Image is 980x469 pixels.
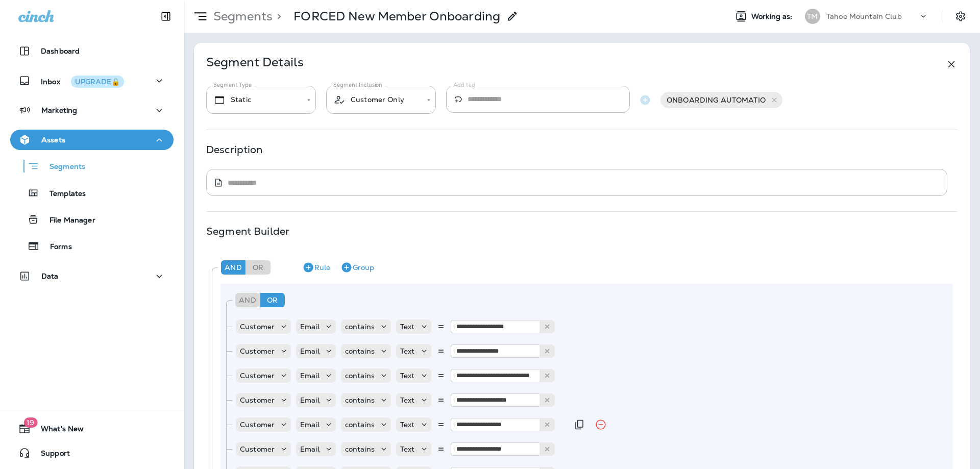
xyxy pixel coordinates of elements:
label: Add tag [453,81,475,89]
p: contains [345,396,375,404]
button: Data [10,266,174,286]
p: Email [300,372,320,380]
div: And [221,260,246,275]
button: Dashboard [10,41,174,61]
p: Segment Details [206,58,304,70]
p: Customer [240,323,275,331]
p: File Manager [39,216,95,226]
button: Assets [10,130,174,150]
span: What's New [31,425,84,437]
p: Segments [39,162,85,172]
button: Settings [951,7,970,26]
p: contains [345,323,375,331]
p: Data [41,272,59,280]
button: Group [336,259,378,276]
p: Text [400,347,415,355]
div: TM [805,9,820,24]
p: Templates [39,189,86,199]
p: Text [400,396,415,404]
button: Remove Rule [591,414,611,435]
p: Segment Builder [206,227,289,235]
p: Text [400,421,415,429]
p: Email [300,421,320,429]
p: Customer [240,347,275,355]
p: Customer [240,372,275,380]
p: Email [300,445,320,453]
div: Or [260,293,285,307]
button: Collapse Sidebar [152,6,180,27]
p: Customer [240,445,275,453]
label: Segment Inclusion [333,81,382,89]
p: FORCED New Member Onboarding [293,9,500,24]
p: contains [345,347,375,355]
span: Support [31,449,70,461]
span: Working as: [751,12,795,21]
div: Or [246,260,271,275]
button: Segments [10,155,174,177]
p: Description [206,145,263,154]
button: 19What's New [10,418,174,439]
p: Text [400,323,415,331]
p: Email [300,396,320,404]
button: File Manager [10,209,174,230]
div: Customer Only [333,93,420,106]
p: Segments [209,9,273,24]
p: Tahoe Mountain Club [826,12,902,20]
p: Text [400,372,415,380]
p: contains [345,445,375,453]
span: 19 [23,417,37,428]
p: Inbox [41,76,124,86]
button: Rule [298,259,334,276]
p: Email [300,347,320,355]
span: ONBOARDING AUTOMATIO [660,96,772,104]
p: contains [345,372,375,380]
div: And [235,293,260,307]
p: Customer [240,421,275,429]
label: Segment Type [213,81,252,89]
p: contains [345,421,375,429]
button: Forms [10,235,174,257]
p: > [273,9,281,24]
button: Support [10,443,174,463]
div: UPGRADE🔒 [75,78,120,85]
button: Duplicate Rule [569,414,590,435]
p: Assets [41,136,65,144]
button: InboxUPGRADE🔒 [10,70,174,91]
p: Email [300,323,320,331]
p: Dashboard [41,47,80,55]
button: Templates [10,182,174,204]
div: ONBOARDING AUTOMATIO [660,92,782,108]
button: UPGRADE🔒 [71,76,124,88]
p: Text [400,445,415,453]
p: Marketing [41,106,77,114]
button: Marketing [10,100,174,120]
p: Forms [40,242,72,252]
div: Static [213,94,300,106]
p: Customer [240,396,275,404]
